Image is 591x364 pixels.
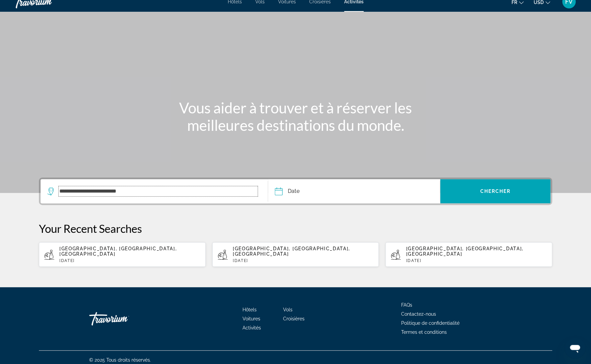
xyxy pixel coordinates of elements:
div: Search widget [41,179,550,203]
iframe: Bouton de lancement de la fenêtre de messagerie [564,337,586,359]
button: [GEOGRAPHIC_DATA], [GEOGRAPHIC_DATA], [GEOGRAPHIC_DATA][DATE] [212,242,379,267]
span: [GEOGRAPHIC_DATA], [GEOGRAPHIC_DATA], [GEOGRAPHIC_DATA] [233,246,350,257]
a: Vols [283,307,292,312]
a: Travorium [89,309,156,329]
a: Hôtels [243,307,257,312]
button: Date [275,179,440,203]
p: [DATE] [59,258,200,263]
span: © 2025 Tous droits réservés. [89,357,151,363]
button: [GEOGRAPHIC_DATA], [GEOGRAPHIC_DATA], [GEOGRAPHIC_DATA][DATE] [385,242,552,267]
span: [GEOGRAPHIC_DATA], [GEOGRAPHIC_DATA], [GEOGRAPHIC_DATA] [59,246,177,257]
span: [GEOGRAPHIC_DATA], [GEOGRAPHIC_DATA], [GEOGRAPHIC_DATA] [406,246,523,257]
button: Chercher [440,179,550,203]
a: Politique de confidentialité [401,320,460,326]
a: Croisières [283,316,305,321]
a: FAQs [401,302,412,308]
h1: Vous aider à trouver et à réserver les meilleures destinations du monde. [170,99,421,134]
button: [GEOGRAPHIC_DATA], [GEOGRAPHIC_DATA], [GEOGRAPHIC_DATA][DATE] [39,242,206,267]
span: Chercher [480,189,511,194]
p: [DATE] [406,258,547,263]
a: Termes et conditions [401,329,447,335]
a: Voitures [243,316,260,321]
a: Activités [243,325,261,330]
p: [DATE] [233,258,374,263]
p: Your Recent Searches [39,222,552,235]
a: Contactez-nous [401,311,436,317]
